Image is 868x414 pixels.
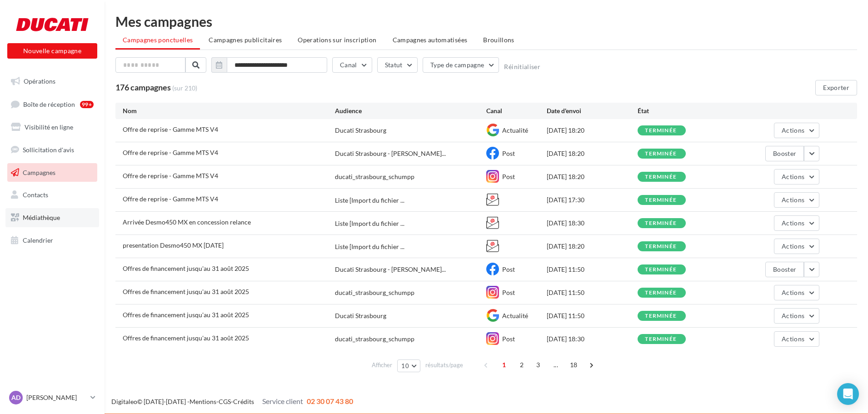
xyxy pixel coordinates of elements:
div: 99+ [80,101,94,108]
a: Visibilité en ligne [5,118,99,137]
button: Actions [774,308,819,324]
div: terminée [645,290,677,296]
div: [DATE] 17:30 [547,195,638,205]
span: ... [549,358,563,372]
button: Canal [332,57,372,73]
span: Post [502,150,515,157]
div: [DATE] 18:30 [547,334,638,344]
button: Booster [765,262,804,277]
a: Boîte de réception99+ [5,95,99,114]
div: Mes campagnes [115,15,857,28]
a: Digitaleo [111,398,137,405]
a: Contacts [5,185,99,205]
a: AD [PERSON_NAME] [7,389,97,406]
span: Offres de financement jusqu'au 31 août 2025 [123,288,249,295]
span: © [DATE]-[DATE] - - - [111,398,353,405]
span: Contacts [23,191,48,199]
span: Operations sur inscription [298,36,376,44]
span: Arrivée Desmo450 MX en concession relance [123,218,251,226]
a: Crédits [233,398,254,405]
span: Campagnes [23,168,55,176]
button: Actions [774,215,819,231]
div: [DATE] 11:50 [547,288,638,297]
span: 02 30 07 43 80 [307,397,353,405]
div: [DATE] 11:50 [547,311,638,320]
button: Actions [774,192,819,208]
div: [DATE] 18:20 [547,126,638,135]
span: (sur 210) [172,84,197,93]
span: Offres de financement jusqu'au 31 août 2025 [123,264,249,272]
div: terminée [645,220,677,226]
span: Liste [Import du fichier ... [335,196,404,205]
span: Sollicitation d'avis [23,146,74,154]
a: CGS [219,398,231,405]
span: Actions [782,289,804,296]
span: Afficher [372,361,392,369]
p: [PERSON_NAME] [26,393,87,402]
span: 10 [401,362,409,369]
span: 176 campagnes [115,82,171,92]
span: Actions [782,335,804,343]
div: Ducati Strasbourg [335,126,386,135]
div: ducati_strasbourg_schumpp [335,172,414,181]
span: Ducati Strasbourg - [PERSON_NAME]... [335,265,446,274]
span: résultats/page [425,361,463,369]
span: Offre de reprise - Gamme MTS V4 [123,172,218,180]
button: Réinitialiser [504,63,540,70]
button: Statut [377,57,418,73]
a: Campagnes [5,163,99,182]
span: Actions [782,219,804,227]
div: ducati_strasbourg_schumpp [335,288,414,297]
a: Calendrier [5,231,99,250]
div: terminée [645,128,677,134]
button: Actions [774,123,819,138]
span: Service client [262,397,303,405]
button: Nouvelle campagne [7,43,97,59]
div: [DATE] 11:50 [547,265,638,274]
span: Post [502,173,515,180]
span: Campagnes automatisées [393,36,468,44]
span: Offre de reprise - Gamme MTS V4 [123,195,218,203]
button: Actions [774,239,819,254]
div: [DATE] 18:20 [547,242,638,251]
span: Brouillons [483,36,514,44]
span: Post [502,265,515,273]
a: Médiathèque [5,208,99,227]
div: terminée [645,313,677,319]
button: Booster [765,146,804,161]
button: Actions [774,169,819,185]
div: terminée [645,151,677,157]
span: Post [502,335,515,343]
span: Offre de reprise - Gamme MTS V4 [123,125,218,133]
span: Actions [782,312,804,319]
span: AD [11,393,20,402]
span: Calendrier [23,236,53,244]
span: Opérations [24,77,55,85]
div: Date d'envoi [547,106,638,115]
button: Actions [774,331,819,347]
a: Opérations [5,72,99,91]
span: Actions [782,242,804,250]
div: [DATE] 18:20 [547,149,638,158]
span: Ducati Strasbourg - [PERSON_NAME]... [335,149,446,158]
span: 3 [531,358,545,372]
button: Type de campagne [423,57,499,73]
span: Offres de financement jusqu'au 31 août 2025 [123,334,249,342]
span: Actions [782,196,804,204]
span: Liste [Import du fichier ... [335,219,404,228]
div: Audience [335,106,486,115]
span: Médiathèque [23,214,60,221]
div: Nom [123,106,335,115]
span: Actualité [502,312,528,319]
div: terminée [645,244,677,249]
div: terminée [645,197,677,203]
button: Exporter [815,80,857,95]
div: Open Intercom Messenger [837,383,859,405]
span: Campagnes publicitaires [209,36,282,44]
span: Boîte de réception [23,100,75,108]
button: 10 [397,359,420,372]
div: terminée [645,267,677,273]
div: État [638,106,728,115]
span: Visibilité en ligne [25,123,73,131]
span: presentation Desmo450 MX 26/07/25 [123,241,224,249]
